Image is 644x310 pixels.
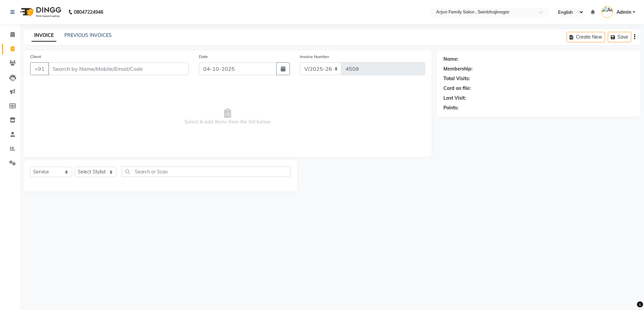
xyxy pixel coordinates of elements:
img: logo [17,3,63,21]
span: Admin [616,9,631,16]
div: Membership: [443,65,473,72]
input: Search or Scan [122,166,290,177]
div: Last Visit: [443,95,466,102]
div: Total Visits: [443,75,470,82]
a: INVOICE [32,30,56,42]
div: Name: [443,56,459,63]
button: Create New [567,32,605,42]
label: Invoice Number [300,54,329,60]
input: Search by Name/Mobile/Email/Code [48,62,189,75]
span: Select & add items from the list below [30,83,425,150]
label: Date [199,54,208,60]
img: Admin [601,6,613,18]
button: +91 [30,62,49,75]
div: Card on file: [443,85,471,92]
label: Client [30,54,41,60]
b: 08047224946 [74,3,103,21]
button: Save [608,32,631,42]
a: PREVIOUS INVOICES [64,32,112,38]
div: Points: [443,104,459,111]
